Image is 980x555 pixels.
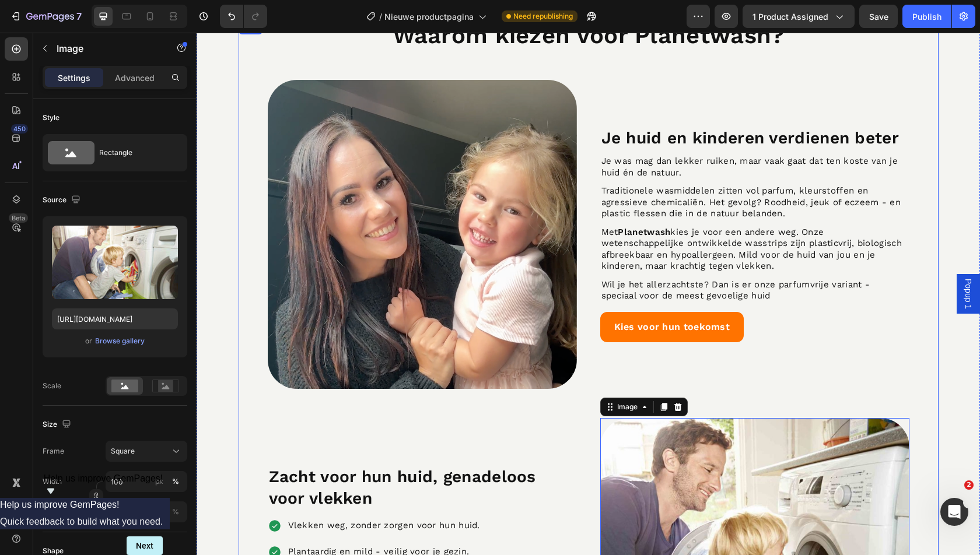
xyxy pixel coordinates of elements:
button: px [169,505,183,519]
button: 1 product assigned [743,5,855,28]
p: 7 [76,9,82,23]
button: px [169,475,183,489]
img: gempages_547855915877926032-766f315b-e31c-45b9-842f-4e3556a255b7.png [71,47,380,356]
div: Style [43,113,60,123]
div: Beta [9,213,28,223]
span: Square [111,446,135,456]
p: Image [57,41,156,55]
button: Browse gallery [94,335,145,347]
div: Rectangle [99,139,170,166]
div: Scale [43,381,61,391]
button: Publish [902,5,951,28]
h2: Wil je het allerzachtste? Dan is er onze parfumvrije variant - speciaal voor de meest gevoelige huid [404,245,713,271]
span: Help us improve GemPages! [44,473,163,483]
div: Size [43,417,73,433]
div: % [172,476,179,487]
div: Undo/Redo [220,5,267,28]
span: 2 [964,480,974,490]
div: Image [418,369,443,380]
strong: Planetwash [421,194,474,205]
h2: Zacht voor hun huid, genadeloos voor vlekken [71,433,380,477]
span: or [85,334,92,348]
input: px% [106,471,187,492]
button: <p>Kies voor hun toekomst</p> [404,279,548,310]
h2: Je huid en kinderen verdienen beter [404,94,713,117]
div: % [172,507,179,517]
div: 450 [11,124,28,134]
span: Nieuwe productpagina [384,10,474,23]
iframe: Intercom live chat [940,498,968,526]
div: Browse gallery [95,336,145,346]
span: 1 product assigned [752,10,828,23]
p: Plantaardig en mild - veilig voor je gezin. [92,511,290,527]
input: https://example.com/image.jpg [52,308,178,329]
p: Advanced [115,72,155,84]
span: / [379,10,382,23]
label: Frame [43,446,64,456]
h2: Met kies je voor een andere weg. Onze wetenschappelijke ontwikkelde wasstrips zijn plasticvrij, b... [404,193,713,241]
button: Square [106,441,187,462]
button: Save [859,5,898,28]
span: Save [869,12,888,22]
div: Publish [912,10,942,23]
div: Source [43,192,83,208]
button: 7 [5,5,87,28]
h2: Je was mag dan lekker ruiken, maar vaak gaat dat ten koste van je huid én de natuur. [404,122,713,147]
p: Settings [58,72,90,84]
p: Kies voor hun toekomst [418,286,534,303]
span: Popup 1 [766,246,778,276]
p: Vlekken weg, zonder zorgen voor hun huid. [92,485,290,501]
img: preview-image [52,226,178,299]
h2: Traditionele wasmiddelen zitten vol parfum, kleurstoffen en agressieve chemicaliën. Het gevolg? R... [404,152,713,188]
span: Need republishing [513,11,573,22]
button: Show survey - Help us improve GemPages! [44,473,163,498]
iframe: Design area [197,33,980,555]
